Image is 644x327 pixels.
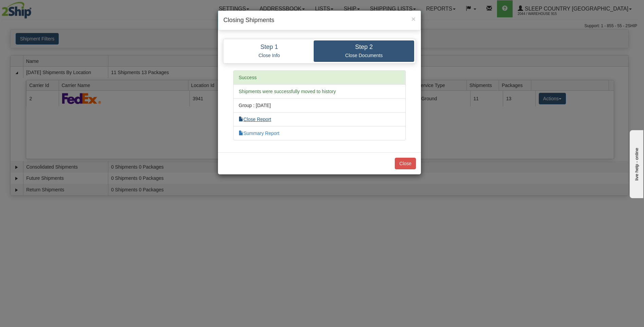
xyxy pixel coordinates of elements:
[230,44,309,51] h4: Step 1
[395,158,416,169] button: Close
[233,98,406,113] li: Group : [DATE]
[233,84,406,99] li: Shipments were successfully moved to history
[223,16,416,25] h4: Closing Shipments
[233,70,406,85] li: Success
[411,15,416,23] span: ×
[230,52,309,58] p: Close Info
[319,52,409,58] p: Close Documents
[319,44,409,51] h4: Step 2
[411,15,416,22] button: Close
[239,131,279,136] a: Summary Report
[239,117,271,122] a: Close Report
[5,6,63,11] div: live help - online
[314,40,414,62] a: Step 2 Close Documents
[225,40,314,62] a: Step 1 Close Info
[628,129,643,198] iframe: chat widget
